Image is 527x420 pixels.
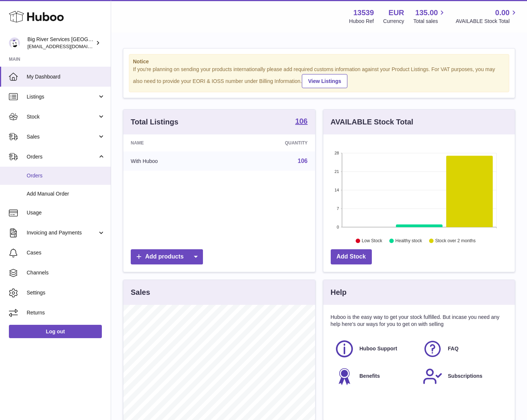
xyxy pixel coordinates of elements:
[27,309,105,316] span: Returns
[334,169,339,174] text: 21
[435,238,476,243] text: Stock over 2 months
[456,18,518,25] span: AVAILABLE Stock Total
[27,43,109,49] span: [EMAIL_ADDRESS][DOMAIN_NAME]
[295,117,307,126] a: 106
[337,225,339,229] text: 0
[298,158,308,164] a: 106
[9,325,102,338] a: Log out
[334,366,416,386] a: Benefits
[27,269,105,276] span: Channels
[415,8,438,18] span: 135.00
[448,345,458,352] span: FAQ
[360,345,397,352] span: Huboo Support
[27,209,105,216] span: Usage
[27,133,97,140] span: Sales
[448,373,482,380] span: Subscriptions
[27,93,97,100] span: Listings
[27,153,97,160] span: Orders
[27,73,105,80] span: My Dashboard
[131,117,179,127] h3: Total Listings
[331,117,413,127] h3: AVAILABLE Stock Total
[331,287,347,297] h3: Help
[360,373,380,380] span: Benefits
[123,151,224,171] td: With Huboo
[27,172,105,179] span: Orders
[123,134,224,151] th: Name
[131,287,150,297] h3: Sales
[383,18,404,25] div: Currency
[334,151,339,155] text: 28
[224,134,315,151] th: Quantity
[9,37,20,49] img: de-logistics@bigriverintl.com
[337,206,339,211] text: 7
[423,339,504,359] a: FAQ
[334,339,416,359] a: Huboo Support
[302,74,347,88] a: View Listings
[27,229,97,236] span: Invoicing and Payments
[395,238,422,243] text: Healthy stock
[331,314,508,328] p: Huboo is the easy way to get your stock fulfilled. But incase you need any help here's our ways f...
[353,8,374,18] strong: 13539
[131,249,203,264] a: Add products
[423,366,504,386] a: Subscriptions
[361,238,382,243] text: Low Stock
[456,8,518,25] a: 0.00 AVAILABLE Stock Total
[388,8,404,18] strong: EUR
[495,8,510,18] span: 0.00
[27,289,105,296] span: Settings
[27,190,105,197] span: Add Manual Order
[334,188,339,192] text: 14
[331,249,372,264] a: Add Stock
[27,36,94,50] div: Big River Services [GEOGRAPHIC_DATA]
[27,113,97,120] span: Stock
[295,117,307,125] strong: 106
[27,249,105,256] span: Cases
[133,66,505,88] div: If you're planning on sending your products internationally please add required customs informati...
[133,58,505,65] strong: Notice
[413,8,446,25] a: 135.00 Total sales
[413,18,446,25] span: Total sales
[349,18,374,25] div: Huboo Ref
